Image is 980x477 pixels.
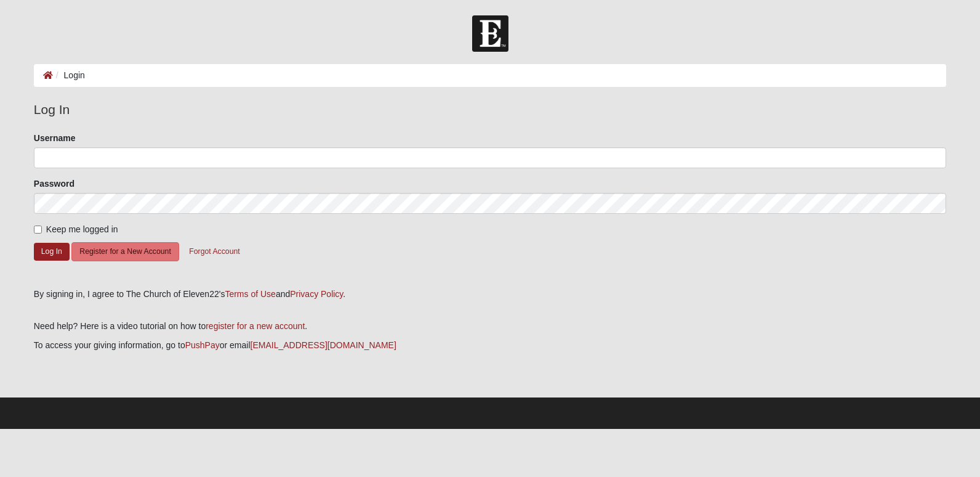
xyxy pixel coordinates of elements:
a: PushPay [185,340,220,350]
p: Need help? Here is a video tutorial on how to . [34,320,946,333]
input: Keep me logged in [34,226,42,234]
label: Username [34,132,76,144]
a: Terms of Use [225,289,275,299]
a: Privacy Policy [290,289,343,299]
button: Register for a New Account [71,242,179,261]
a: [EMAIL_ADDRESS][DOMAIN_NAME] [251,340,396,350]
button: Log In [34,243,70,261]
div: By signing in, I agree to The Church of Eleven22's and . [34,288,946,301]
img: Church of Eleven22 Logo [472,15,508,52]
legend: Log In [34,100,946,120]
button: Forgot Account [181,242,247,261]
a: register for a new account [206,321,305,331]
p: To access your giving information, go to or email [34,339,946,352]
label: Password [34,177,74,190]
span: Keep me logged in [46,224,118,234]
li: Login [53,69,85,82]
